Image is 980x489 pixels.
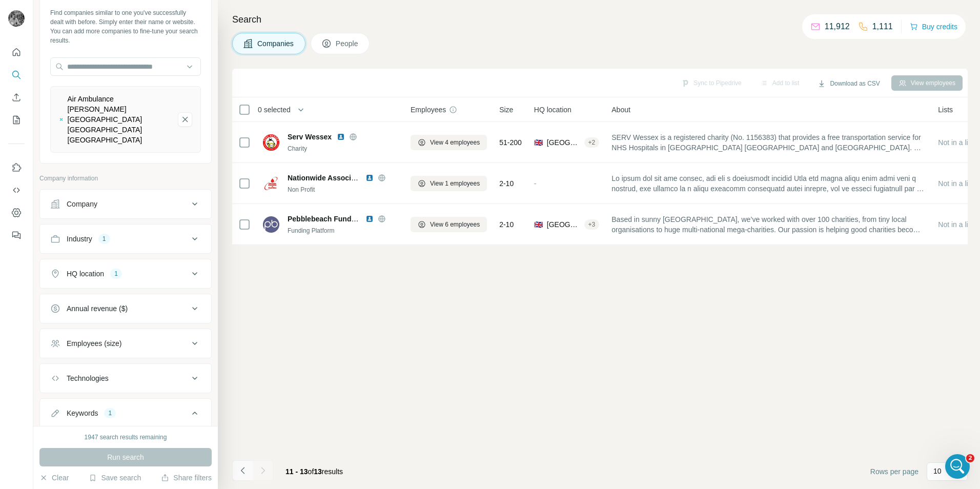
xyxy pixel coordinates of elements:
[8,203,25,222] button: Dashboard
[8,181,25,199] button: Use Surfe API
[9,306,196,323] textarea: Message…
[8,7,168,266] div: I completely understand and I do apologise for this inconvenience.The team are actively investgat...
[8,66,25,84] button: Search
[45,281,189,341] div: sure thanks [PERSON_NAME], let me know if I can assist in anyway. Like I say I've extracted some ...
[584,138,600,147] div: + 2
[411,105,446,115] span: Employees
[288,174,483,182] span: Nationwide Association of Blood Bikes [PERSON_NAME]
[40,227,211,251] button: Industry1
[16,54,160,84] div: The team are actively investgating this with the filters provided and trying to understand the be...
[40,331,211,356] button: Employees (size)
[67,373,109,383] div: Technologies
[611,173,926,194] span: Lo ipsum dol sit ame consec, adi eli s doeiusmodt incidid Utla etd magna aliqu enim admi veni q n...
[411,176,487,191] button: View 1 employees
[288,215,375,223] span: Pebblebeach Fundraising
[40,366,211,391] button: Technologies
[8,43,25,62] button: Quick start
[499,178,514,189] span: 2-10
[67,338,121,349] div: Employees (size)
[40,192,211,216] button: Company
[534,219,543,230] span: 🇬🇧
[945,454,970,479] iframe: Intercom live chat
[68,94,170,145] div: Air Ambulance [PERSON_NAME][GEOGRAPHIC_DATA] [GEOGRAPHIC_DATA] [GEOGRAPHIC_DATA]
[611,132,926,153] span: SERV Wessex is a registered charity (No. 1156383) that provides a free transportation service for...
[178,112,192,127] button: Air Ambulance Charity Kent Surrey Sussex-remove-button
[810,76,887,91] button: Download as CSV
[40,401,211,430] button: Keywords1
[50,5,141,13] h1: [DEMOGRAPHIC_DATA]
[8,10,25,27] img: Avatar
[85,433,167,442] div: 1947 search results remaining
[8,7,197,274] div: Christian says…
[104,409,116,418] div: 1
[59,117,64,122] img: Air Ambulance Charity Kent Surrey Sussex-logo
[49,328,57,336] button: Gif picker
[534,105,571,115] span: HQ location
[161,473,212,483] button: Share filters
[499,105,513,115] span: Size
[257,38,295,49] span: Companies
[258,105,291,115] span: 0 selected
[89,473,141,483] button: Save search
[872,21,893,33] p: 1,111
[611,105,630,115] span: About
[938,220,973,229] span: Not in a list
[365,215,374,223] img: LinkedIn logo
[430,179,480,188] span: View 1 employees
[825,21,850,33] p: 11,912
[314,467,322,476] span: 13
[411,217,487,232] button: View 6 employees
[29,6,46,22] img: Profile image for Christian
[67,269,104,279] div: HQ location
[910,19,957,34] button: Buy credits
[534,137,543,148] span: 🇬🇧
[288,132,332,142] span: Serv Wessex
[499,219,514,230] span: 2-10
[16,250,160,260] div: [PERSON_NAME]
[40,261,211,286] button: HQ location1
[611,214,926,235] span: Based in sunny [GEOGRAPHIC_DATA], we’ve worked with over 100 charities, from tiny local organisat...
[263,175,279,192] img: Logo of Nationwide Association of Blood Bikes NABB
[67,408,98,418] div: Keywords
[534,179,537,188] span: -
[37,275,197,348] div: sure thanks [PERSON_NAME], let me know if I can assist in anyway. Like I say I've extracted some ...
[938,179,973,188] span: Not in a list
[98,234,110,243] div: 1
[232,12,968,27] h4: Search
[547,219,580,230] span: [GEOGRAPHIC_DATA], [GEOGRAPHIC_DATA], [GEOGRAPHIC_DATA]
[411,135,487,150] button: View 4 employees
[16,215,160,235] div: Thank you for your understanding and patience 🤝
[8,158,25,177] button: Use Surfe on LinkedIn
[232,460,253,481] button: Navigate to previous page
[176,323,192,340] button: Send a message…
[430,220,480,229] span: View 6 employees
[288,226,398,235] div: Funding Platform
[67,234,92,244] div: Industry
[65,328,73,336] button: Start recording
[547,137,580,148] span: [GEOGRAPHIC_DATA], [GEOGRAPHIC_DATA]|[GEOGRAPHIC_DATA]|[GEOGRAPHIC_DATA] ([GEOGRAPHIC_DATA])|[GEO...
[50,13,102,23] p: Active 45m ago
[337,133,345,141] img: LinkedIn logo
[285,467,343,476] span: results
[870,466,918,477] span: Rows per page
[39,473,69,483] button: Clear
[430,138,480,147] span: View 4 employees
[285,467,308,476] span: 11 - 13
[50,8,201,45] div: Find companies similar to one you've successfully dealt with before. Simply enter their name or w...
[933,466,942,476] p: 10
[110,269,122,278] div: 1
[67,199,97,209] div: Company
[365,174,374,182] img: LinkedIn logo
[263,216,279,233] img: Logo of Pebblebeach Fundraising
[8,111,25,129] button: My lists
[288,144,398,153] div: Charity
[8,88,25,107] button: Enrich CSV
[67,303,128,314] div: Annual revenue ($)
[336,38,359,49] span: People
[160,4,180,24] button: Home
[40,296,211,321] button: Annual revenue ($)
[16,29,160,49] div: I completely understand and I do apologise for this inconvenience.
[966,454,974,462] span: 2
[938,105,953,115] span: Lists
[263,134,279,151] img: Logo of Serv Wessex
